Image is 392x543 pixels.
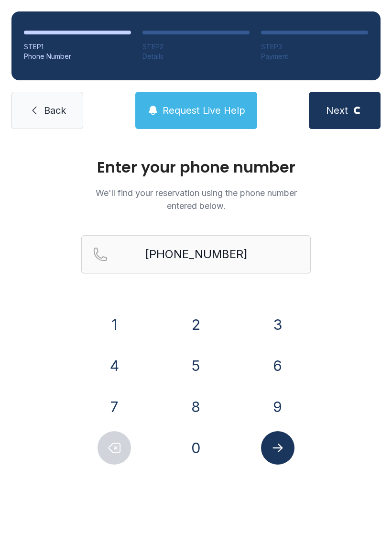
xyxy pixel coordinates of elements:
[98,349,131,382] button: 4
[98,431,131,465] button: Delete number
[261,349,294,382] button: 6
[24,52,131,61] div: Phone Number
[261,308,294,341] button: 3
[24,42,131,52] div: STEP 1
[81,235,311,273] input: Reservation phone number
[81,186,311,212] p: We'll find your reservation using the phone number entered below.
[179,308,213,341] button: 2
[261,42,368,52] div: STEP 3
[326,104,348,117] span: Next
[261,52,368,61] div: Payment
[261,431,294,465] button: Submit lookup form
[142,52,250,61] div: Details
[261,390,294,424] button: 9
[44,104,66,117] span: Back
[142,42,250,52] div: STEP 2
[179,431,213,465] button: 0
[163,104,245,117] span: Request Live Help
[179,390,213,424] button: 8
[179,349,213,382] button: 5
[98,308,131,341] button: 1
[81,160,311,175] h1: Enter your phone number
[98,390,131,424] button: 7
